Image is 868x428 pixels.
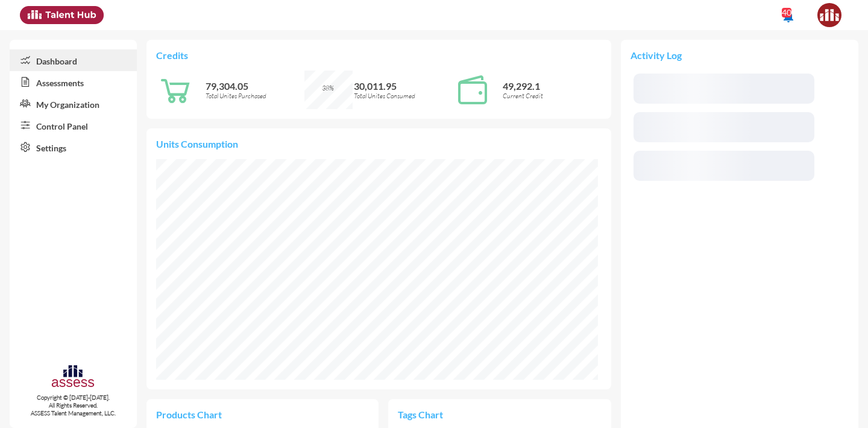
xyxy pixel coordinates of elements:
[10,71,137,93] a: Assessments
[322,84,334,92] span: 38%
[206,92,304,100] p: Total Unites Purchased
[781,9,796,24] mat-icon: notifications
[156,138,602,149] p: Units Consumption
[156,49,602,61] p: Credits
[10,49,137,71] a: Dashboard
[782,8,791,17] div: 40
[156,409,263,420] p: Products Chart
[206,80,304,92] p: 79,304.05
[51,363,95,391] img: assesscompany-logo.png
[354,80,453,92] p: 30,011.95
[10,115,137,136] a: Control Panel
[503,80,602,92] p: 49,292.1
[10,136,137,158] a: Settings
[10,93,137,115] a: My Organization
[631,49,849,61] p: Activity Log
[354,92,453,100] p: Total Unites Consumed
[503,92,602,100] p: Current Credit
[398,409,500,420] p: Tags Chart
[10,394,137,417] p: Copyright © [DATE]-[DATE]. All Rights Reserved. ASSESS Talent Management, LLC.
